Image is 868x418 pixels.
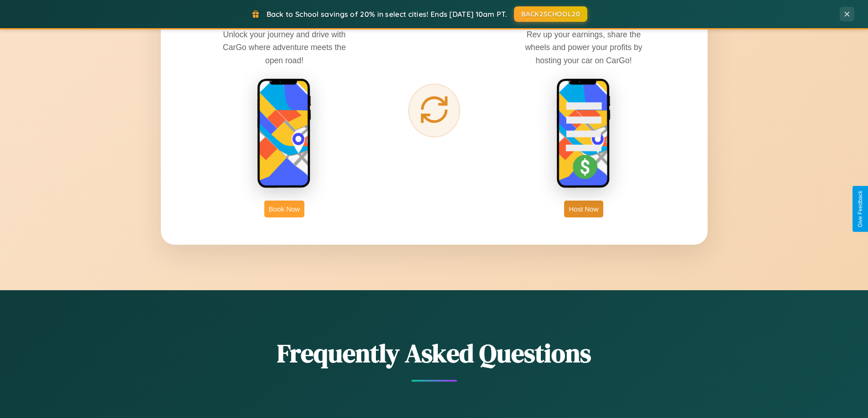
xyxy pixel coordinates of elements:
p: Rev up your earnings, share the wheels and power your profits by hosting your car on CarGo! [515,28,652,66]
p: Unlock your journey and drive with CarGo where adventure meets the open road! [216,28,353,66]
h2: Frequently Asked Questions [161,336,708,371]
button: BACK2SCHOOL20 [514,6,587,22]
button: Book Now [264,201,304,217]
img: host phone [556,78,611,189]
div: Give Feedback [857,191,863,227]
button: Host Now [564,201,603,217]
img: rent phone [257,78,312,189]
span: Back to School savings of 20% in select cities! Ends [DATE] 10am PT. [267,10,507,19]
